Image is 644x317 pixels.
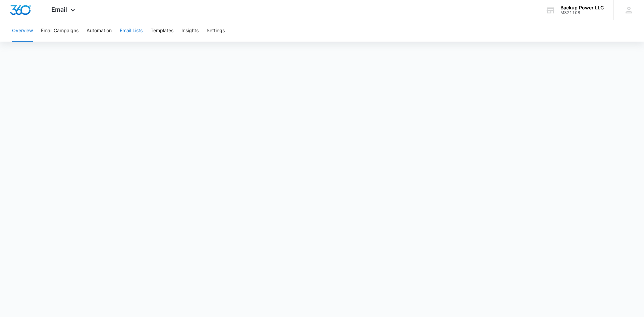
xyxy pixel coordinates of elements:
button: Settings [207,20,225,42]
button: Insights [181,20,199,42]
button: Overview [12,20,33,42]
button: Templates [151,20,173,42]
button: Email Lists [120,20,143,42]
div: account id [560,10,604,15]
button: Automation [87,20,112,42]
span: Email [51,6,67,13]
button: Email Campaigns [41,20,78,42]
div: account name [560,5,604,10]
